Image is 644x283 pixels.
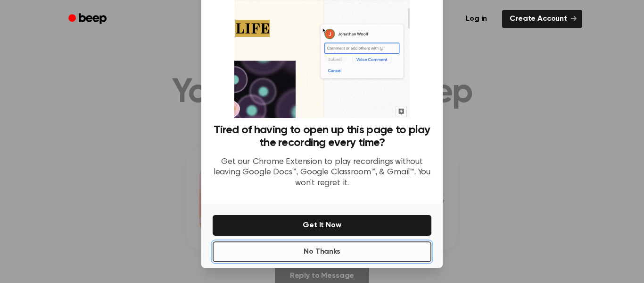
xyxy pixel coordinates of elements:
h3: Tired of having to open up this page to play the recording every time? [213,124,431,149]
button: No Thanks [213,241,431,262]
a: Beep [62,10,115,28]
p: Get our Chrome Extension to play recordings without leaving Google Docs™, Google Classroom™, & Gm... [213,157,431,189]
a: Log in [456,8,496,30]
button: Get It Now [213,215,431,236]
a: Create Account [502,10,582,28]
